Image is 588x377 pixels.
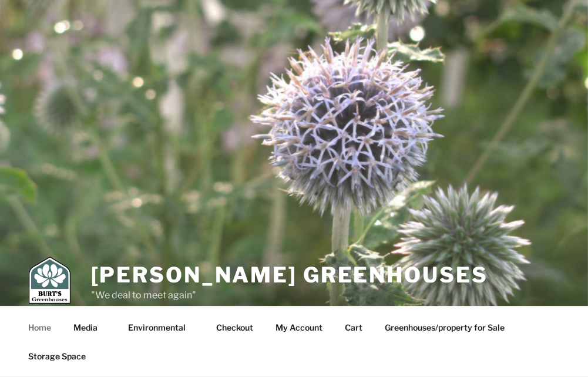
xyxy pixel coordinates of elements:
a: Home [18,313,62,342]
a: [PERSON_NAME] Greenhouses [91,262,488,288]
a: Environmental [118,313,204,342]
a: Checkout [206,313,264,342]
a: Greenhouses/property for Sale [375,313,515,342]
a: Cart [335,313,373,342]
img: Burt's Greenhouses [29,257,70,304]
a: My Account [266,313,333,342]
a: Media [63,313,116,342]
a: Storage Space [18,342,96,371]
p: "We deal to meet again" [91,288,488,302]
nav: Top Menu [18,313,560,371]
